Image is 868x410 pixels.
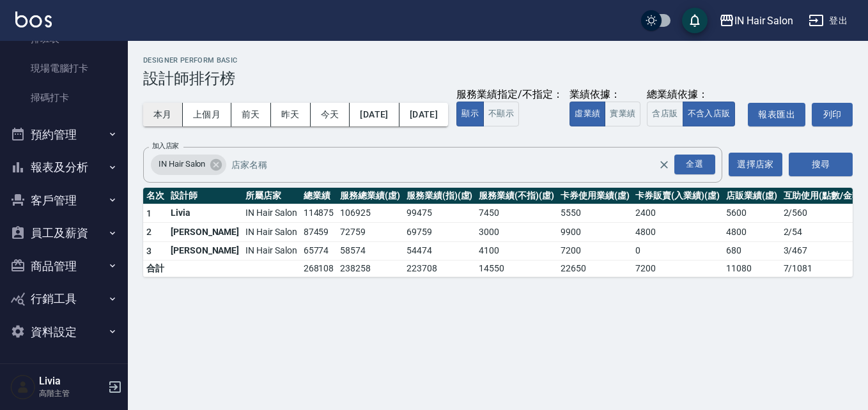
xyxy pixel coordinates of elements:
button: [DATE] [399,103,448,126]
td: 9900 [557,223,633,242]
img: Person [10,374,36,400]
td: 238258 [337,261,403,277]
td: 223708 [403,261,476,277]
td: 22650 [557,261,633,277]
div: IN Hair Salon [734,13,793,29]
td: 99475 [403,204,476,223]
button: Clear [655,156,673,174]
td: 5600 [723,204,780,223]
td: 7450 [476,204,557,223]
button: 列印 [812,103,853,126]
div: IN Hair Salon [151,155,226,175]
td: 0 [632,241,722,261]
th: 互助使用(點數/金額) [780,188,867,204]
td: IN Hair Salon [242,204,300,223]
td: 87459 [300,223,337,242]
input: 店家名稱 [228,153,680,176]
button: 行銷工具 [5,282,123,315]
div: 業績依據： [570,88,640,102]
td: [PERSON_NAME] [167,223,242,242]
button: 不顯示 [483,102,519,126]
td: 7200 [557,241,633,261]
th: 卡券販賣(入業績)(虛) [632,188,722,204]
td: 72759 [337,223,403,242]
td: 合計 [143,261,167,277]
th: 所屬店家 [242,188,300,204]
span: 2 [146,227,151,237]
label: 加入店家 [152,141,179,151]
button: 顯示 [456,102,484,126]
span: 1 [146,208,151,218]
td: 14550 [476,261,557,277]
h2: Designer Perform Basic [143,56,853,65]
td: 11080 [723,261,780,277]
th: 設計師 [167,188,242,204]
table: a dense table [143,188,867,278]
button: 上個月 [183,103,231,126]
button: save [682,8,708,33]
button: [DATE] [350,103,399,126]
span: 3 [146,246,151,256]
td: 268108 [300,261,337,277]
td: 680 [723,241,780,261]
button: 虛業績 [570,102,605,126]
div: 總業績依據： [647,88,741,102]
td: Livia [167,204,242,223]
td: 5550 [557,204,633,223]
div: 全選 [674,155,715,174]
button: 資料設定 [5,315,123,349]
th: 總業績 [300,188,337,204]
td: 58574 [337,241,403,261]
button: 搜尋 [789,153,853,176]
button: 預約管理 [5,118,123,151]
td: 4800 [723,223,780,242]
button: 登出 [803,9,853,33]
a: 現場電腦打卡 [5,54,123,83]
td: 4800 [632,223,722,242]
td: 69759 [403,223,476,242]
div: 服務業績指定/不指定： [456,88,563,102]
td: 3000 [476,223,557,242]
p: 高階主管 [39,388,104,399]
button: 商品管理 [5,250,123,283]
td: IN Hair Salon [242,223,300,242]
button: Open [672,152,718,177]
button: 不含入店販 [683,102,736,126]
img: Logo [15,11,52,27]
td: 4100 [476,241,557,261]
span: IN Hair Salon [151,158,213,171]
button: 客戶管理 [5,184,123,217]
button: 昨天 [271,103,311,126]
button: 含店販 [647,102,683,126]
button: 實業績 [605,102,640,126]
button: IN Hair Salon [714,8,798,34]
button: 報表及分析 [5,151,123,184]
td: 106925 [337,204,403,223]
td: 65774 [300,241,337,261]
td: 54474 [403,241,476,261]
button: 前天 [231,103,271,126]
a: 掃碼打卡 [5,83,123,112]
button: 報表匯出 [748,103,805,126]
button: 選擇店家 [729,153,782,176]
h3: 設計師排行榜 [143,70,853,87]
th: 服務總業績(虛) [337,188,403,204]
th: 名次 [143,188,167,204]
td: IN Hair Salon [242,241,300,261]
td: 7200 [632,261,722,277]
td: 2 / 54 [780,223,867,242]
button: 今天 [311,103,350,126]
button: 員工及薪資 [5,216,123,250]
th: 店販業績(虛) [723,188,780,204]
td: 114875 [300,204,337,223]
th: 服務業績(指)(虛) [403,188,476,204]
td: 7 / 1081 [780,261,867,277]
th: 服務業績(不指)(虛) [476,188,557,204]
h5: Livia [39,375,104,388]
td: [PERSON_NAME] [167,241,242,261]
button: 本月 [143,103,183,126]
td: 2 / 560 [780,204,867,223]
td: 2400 [632,204,722,223]
th: 卡券使用業績(虛) [557,188,633,204]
